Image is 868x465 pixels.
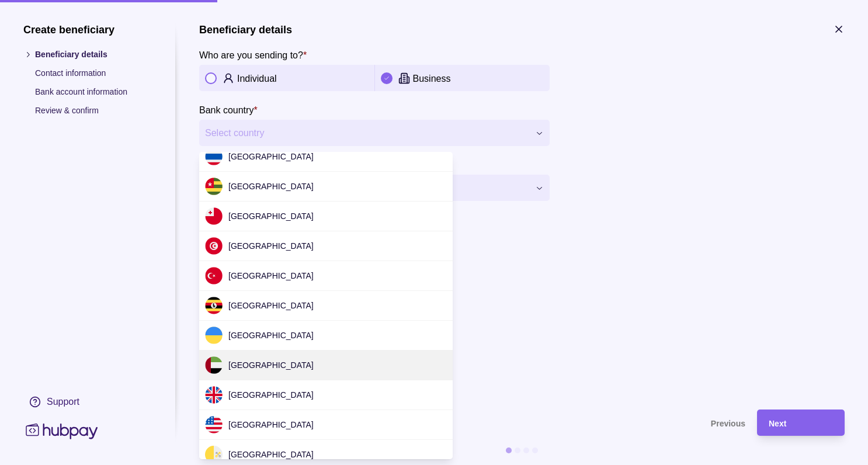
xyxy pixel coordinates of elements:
span: [GEOGRAPHIC_DATA] [228,360,314,370]
img: tr [205,267,223,284]
img: ug [205,297,223,314]
img: va [205,446,223,463]
img: tg [205,178,223,195]
img: ae [205,356,223,374]
img: tn [205,237,223,255]
span: [GEOGRAPHIC_DATA] [228,271,314,280]
span: [GEOGRAPHIC_DATA] [228,301,314,310]
img: gb [205,386,223,404]
span: [GEOGRAPHIC_DATA] [228,450,314,459]
span: [GEOGRAPHIC_DATA] [228,390,314,400]
span: [GEOGRAPHIC_DATA] [228,241,314,251]
img: to [205,207,223,225]
span: [GEOGRAPHIC_DATA] [228,182,314,191]
span: [GEOGRAPHIC_DATA] [228,211,314,221]
img: us [205,416,223,433]
img: ua [205,327,223,344]
span: [GEOGRAPHIC_DATA] [228,152,314,161]
span: [GEOGRAPHIC_DATA] [228,420,314,429]
span: [GEOGRAPHIC_DATA] [228,331,314,340]
img: th [205,148,223,165]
